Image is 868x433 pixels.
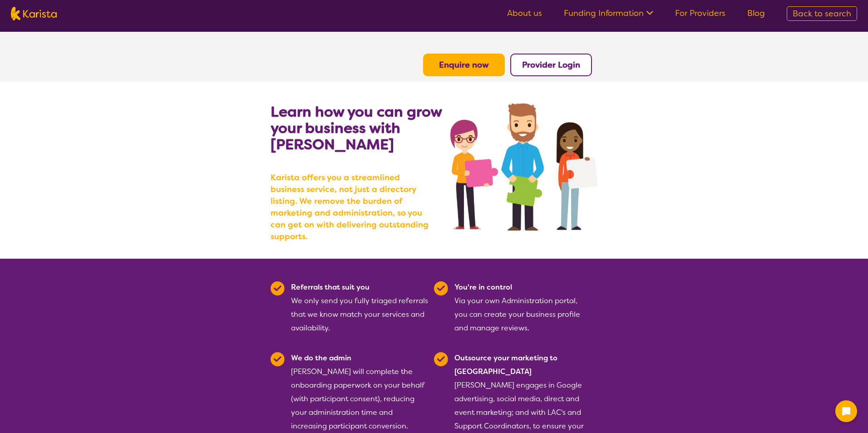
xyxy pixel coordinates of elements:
[271,352,285,366] img: Tick
[747,8,765,19] a: Blog
[291,280,429,335] div: We only send you fully triaged referrals that we know match your services and availability.
[522,59,580,70] a: Provider Login
[434,352,448,366] img: Tick
[507,8,542,19] a: About us
[454,353,557,376] b: Outsource your marketing to [GEOGRAPHIC_DATA]
[510,54,592,76] button: Provider Login
[11,7,57,20] img: Karista logo
[434,281,448,295] img: Tick
[454,280,592,335] div: Via your own Administration portal, you can create your business profile and manage reviews.
[291,353,351,363] b: We do the admin
[439,59,489,70] a: Enquire now
[793,8,851,19] span: Back to search
[271,281,285,295] img: Tick
[271,102,442,154] b: Learn how you can grow your business with [PERSON_NAME]
[271,172,434,242] b: Karista offers you a streamlined business service, not just a directory listing. We remove the bu...
[787,6,857,21] a: Back to search
[564,8,653,19] a: Funding Information
[450,103,597,231] img: grow your business with Karista
[454,282,512,292] b: You're in control
[675,8,725,19] a: For Providers
[291,282,370,292] b: Referrals that suit you
[423,54,505,76] button: Enquire now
